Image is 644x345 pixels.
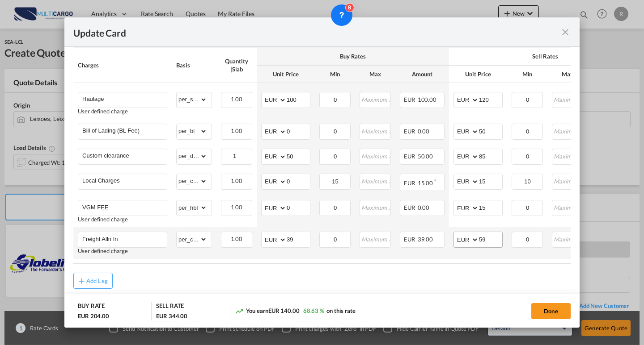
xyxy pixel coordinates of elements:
div: SELL RATE [156,302,184,312]
md-input-container: VGM FEE [78,200,167,214]
div: BUY RATE [78,302,105,312]
input: 120 [479,92,502,106]
md-input-container: Haulage [78,92,167,106]
md-icon: icon-plus md-link-fg s20 [77,276,86,285]
input: Minimum Amount [320,92,350,106]
select: per_shipment [177,92,207,107]
input: Maximum Amount [360,174,390,187]
span: EUR [404,204,416,211]
span: 100.00 [418,96,436,103]
md-icon: icon-trending-up [235,307,244,316]
input: Charge Name [82,149,167,162]
span: 1.00 [231,127,243,134]
span: 50.00 [418,153,433,160]
input: 50 [287,149,310,162]
md-icon: icon-close fg-AAA8AD m-0 pointer [560,27,571,37]
select: per_hbl [177,200,207,215]
input: Minimum Amount [320,149,350,162]
input: Maximum Amount [553,149,583,162]
span: 68.63 % [303,307,324,314]
input: Maximum Amount [360,200,390,214]
input: Maximum Amount [360,149,390,162]
select: per_cbm [177,174,207,188]
span: 1.00 [231,235,243,242]
input: Minimum Amount [513,200,542,214]
span: 39.00 [418,236,433,243]
input: Maximum Amount [360,124,390,137]
div: Basis [176,61,212,69]
span: EUR 140.00 [268,307,300,314]
input: 0 [287,174,310,187]
input: 100 [287,92,310,106]
md-input-container: Custom clearance [78,149,167,162]
input: Charge Name [82,124,167,137]
div: Update Card [73,26,560,37]
span: EUR [404,128,416,135]
div: User defined charge [78,248,167,254]
button: Add Leg [73,273,113,289]
span: EUR [404,179,416,187]
input: Maximum Amount [360,92,390,106]
input: Minimum Amount [320,174,350,187]
select: per_cbm [177,232,207,246]
input: Charge Name [82,200,167,214]
input: Charge Name [82,232,167,245]
div: EUR 204.00 [78,312,109,320]
input: Minimum Amount [320,124,350,137]
input: Maximum Amount [553,124,583,137]
span: 1.00 [231,96,243,103]
input: 0 [287,124,310,137]
input: Minimum Amount [513,124,542,137]
input: 50 [479,124,502,137]
span: EUR [404,236,416,243]
div: Sell Rates [453,52,637,60]
input: Minimum Amount [513,174,542,187]
div: Quantity | Slab [221,57,252,73]
div: You earn on this rate [235,307,356,316]
span: 15.00 [418,179,433,187]
input: 15 [479,200,502,214]
span: 1.00 [231,204,243,211]
input: 15 [479,174,502,187]
span: EUR [404,96,416,103]
input: Minimum Amount [320,232,350,245]
div: Charges [78,61,167,69]
input: Minimum Amount [513,232,542,245]
div: User defined charge [78,108,167,115]
th: Unit Price [449,66,507,83]
input: Charge Name [82,92,167,106]
input: Maximum Amount [553,174,583,187]
select: per_document [177,149,207,163]
input: Maximum Amount [553,232,583,245]
input: Charge Name [82,174,167,187]
md-input-container: Freight Alln In [78,232,167,245]
input: Minimum Amount [320,200,350,214]
input: Maximum Amount [360,232,390,245]
md-input-container: Bill of Lading (BL Fee) [78,124,167,137]
md-dialog: Update Card Port ... [64,17,580,328]
input: 85 [479,149,502,162]
div: EUR 344.00 [156,312,187,320]
sup: Minimum amount [434,178,436,184]
th: Min [507,66,547,83]
input: Quantity [222,149,252,162]
div: Add Leg [86,278,108,283]
input: Minimum Amount [513,92,542,106]
input: 0 [287,200,310,214]
div: Buy Rates [261,52,445,60]
span: EUR [404,153,416,160]
input: 59 [479,232,502,245]
input: Maximum Amount [553,92,583,106]
th: Max [547,66,588,83]
span: 0.00 [418,128,430,135]
span: 0.00 [418,204,430,211]
th: Amount [395,66,449,83]
input: Minimum Amount [513,149,542,162]
input: 39 [287,232,310,245]
md-input-container: Local Charges [78,174,167,187]
th: Min [315,66,355,83]
button: Done [531,303,571,319]
th: Unit Price [257,66,315,83]
th: Max [355,66,395,83]
select: per_bl [177,124,207,138]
